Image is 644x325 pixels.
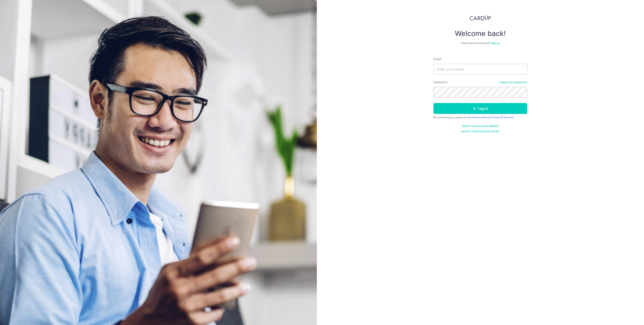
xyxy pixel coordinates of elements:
a: Haven't confirmed your email? [461,130,500,133]
div: By continuing you agree to our & [433,116,527,119]
a: Privacy Policy [472,116,489,119]
img: CardUp Logo [470,15,491,20]
input: Enter your Email [433,64,527,75]
a: Didn't receive unlock details? [462,124,499,128]
a: Sign up [491,41,500,45]
button: Log in [433,103,527,114]
div: Don’t have an account? [433,41,527,45]
label: Email [433,57,441,61]
h4: Welcome back! [433,29,527,38]
label: Password [433,80,447,84]
a: Terms Of Service [492,116,513,119]
a: Forgot your password? [499,81,527,84]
